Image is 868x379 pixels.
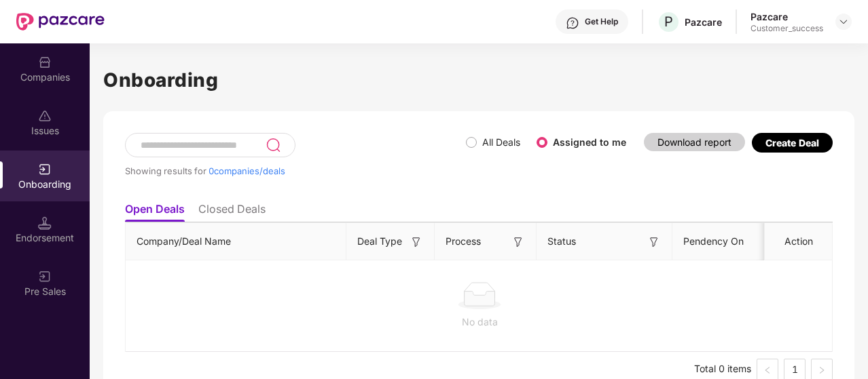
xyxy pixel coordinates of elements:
button: Download report [644,133,745,151]
span: left [763,366,772,374]
label: Assigned to me [553,136,626,148]
span: P [664,14,673,30]
img: svg+xml;base64,PHN2ZyBpZD0iSXNzdWVzX2Rpc2FibGVkIiB4bWxucz0iaHR0cDovL3d3dy53My5vcmcvMjAwMC9zdmciIH... [38,109,52,123]
img: New Pazcare Logo [16,13,105,31]
img: svg+xml;base64,PHN2ZyB3aWR0aD0iMjAiIGhlaWdodD0iMjAiIHZpZXdCb3g9IjAgMCAyMCAyMCIgZmlsbD0ibm9uZSIgeG... [38,163,52,176]
img: svg+xml;base64,PHN2ZyBpZD0iQ29tcGFuaWVzIiB4bWxucz0iaHR0cDovL3d3dy53My5vcmcvMjAwMC9zdmciIHdpZHRoPS... [38,56,52,69]
img: svg+xml;base64,PHN2ZyB3aWR0aD0iMTQuNSIgaGVpZ2h0PSIxNC41IiB2aWV3Qm94PSIwIDAgMTYgMTYiIGZpbGw9Im5vbm... [38,216,52,230]
img: svg+xml;base64,PHN2ZyB3aWR0aD0iMjQiIGhlaWdodD0iMjUiIHZpZXdCb3g9IjAgMCAyNCAyNSIgZmlsbD0ibm9uZSIgeG... [266,137,281,153]
div: Get Help [585,16,618,27]
div: Customer_success [751,23,823,34]
img: svg+xml;base64,PHN2ZyB3aWR0aD0iMTYiIGhlaWdodD0iMTYiIHZpZXdCb3g9IjAgMCAxNiAxNiIgZmlsbD0ibm9uZSIgeG... [410,235,423,249]
div: No data [137,315,822,330]
div: Pazcare [685,16,722,28]
div: Pazcare [751,10,823,23]
li: Closed Deals [198,202,266,222]
div: Create Deal [765,137,819,148]
span: Status [547,234,576,249]
img: svg+xml;base64,PHN2ZyB3aWR0aD0iMTYiIGhlaWdodD0iMTYiIHZpZXdCb3g9IjAgMCAxNiAxNiIgZmlsbD0ibm9uZSIgeG... [511,235,525,249]
li: Open Deals [125,202,185,222]
span: 0 companies/deals [209,165,285,176]
th: Action [765,223,833,260]
th: Company/Deal Name [126,223,346,260]
span: Process [446,234,481,249]
img: svg+xml;base64,PHN2ZyB3aWR0aD0iMjAiIGhlaWdodD0iMjAiIHZpZXdCb3g9IjAgMCAyMCAyMCIgZmlsbD0ibm9uZSIgeG... [38,270,52,283]
img: svg+xml;base64,PHN2ZyBpZD0iRHJvcGRvd24tMzJ4MzIiIHhtbG5zPSJodHRwOi8vd3d3LnczLm9yZy8yMDAwL3N2ZyIgd2... [838,16,849,27]
h1: Onboarding [103,65,854,95]
span: Pendency On [683,234,744,249]
div: Showing results for [125,165,466,176]
span: right [818,366,826,374]
span: Deal Type [357,234,402,249]
img: svg+xml;base64,PHN2ZyB3aWR0aD0iMTYiIGhlaWdodD0iMTYiIHZpZXdCb3g9IjAgMCAxNiAxNiIgZmlsbD0ibm9uZSIgeG... [647,235,661,249]
img: svg+xml;base64,PHN2ZyBpZD0iSGVscC0zMngzMiIgeG1sbnM9Imh0dHA6Ly93d3cudzMub3JnLzIwMDAvc3ZnIiB3aWR0aD... [566,16,579,30]
label: All Deals [482,136,520,148]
